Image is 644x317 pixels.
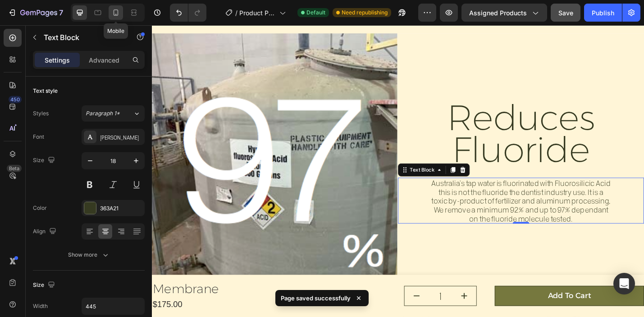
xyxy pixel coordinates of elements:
div: Align [33,226,58,238]
div: Font [33,133,44,141]
div: Size [33,279,57,291]
div: Styles [33,109,49,118]
div: Add To Cart [435,293,483,303]
div: Publish [592,8,614,18]
button: Show more [33,247,145,263]
div: Color [33,204,47,212]
p: Settings [45,55,70,65]
p: Australia’s tap water is fluorinated with Fluorosilicic Acid this is not the fluoride the dentist... [306,168,505,217]
div: Open Intercom Messenger [613,273,635,294]
div: Undo/Redo [170,4,206,22]
button: Publish [584,4,622,22]
button: Add To Cart [377,286,541,309]
button: Assigned Products [461,4,547,22]
div: Beta [7,165,22,172]
div: Width [33,302,48,310]
button: decrement [278,287,304,308]
span: Save [558,9,573,17]
p: Page saved successfully [281,294,351,303]
div: Show more [68,250,110,259]
h2: Reduces Fluoride [276,83,535,155]
div: Size [33,154,57,167]
p: Text Block [44,32,120,43]
span: Default [306,9,325,17]
div: [PERSON_NAME] [100,133,142,141]
button: Save [551,4,580,22]
span: Assigned Products [469,8,527,18]
div: 450 [9,96,22,103]
input: Auto [82,298,144,314]
div: Text Block [282,155,312,163]
span: / [235,8,238,18]
div: Rich Text Editor. Editing area: main [306,168,506,218]
input: quantity [304,287,330,308]
div: 363A21 [100,204,142,213]
button: 7 [4,4,67,22]
button: Paragraph 1* [82,105,145,122]
p: Advanced [89,55,119,65]
iframe: Design area [152,25,644,317]
button: increment [330,287,356,308]
span: Need republishing [342,9,388,17]
span: Product Page 5/31 [239,8,276,18]
span: Paragraph 1* [86,109,120,118]
div: Text style [33,87,58,95]
p: 7 [59,7,63,18]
